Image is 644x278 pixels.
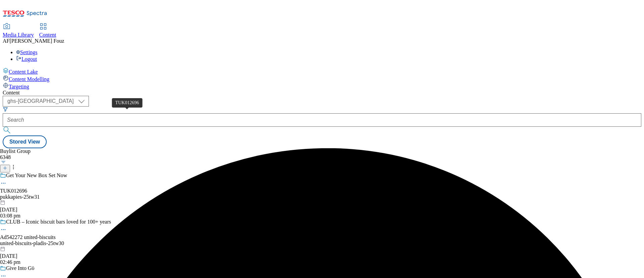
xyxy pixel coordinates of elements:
a: Targeting [3,82,641,90]
span: Content Modelling [9,76,49,82]
a: Content [39,24,56,38]
input: Search [3,113,641,127]
a: Logout [16,56,37,62]
span: Media Library [3,32,34,38]
a: Media Library [3,24,34,38]
div: Give Into Gϋ [6,265,34,271]
span: Content [39,32,56,38]
svg: Search Filters [3,107,8,112]
span: AF [3,38,9,44]
a: Content Modelling [3,75,641,82]
span: Targeting [9,84,29,89]
a: Content Lake [3,68,641,75]
span: Content Lake [9,69,38,75]
div: Content [3,90,641,96]
button: Stored View [3,135,47,148]
a: Settings [16,49,38,55]
div: CLUB – Iconic biscuit bars loved for 100+ years [6,219,111,225]
span: [PERSON_NAME] Fouz [9,38,64,44]
div: Get Your New Box Set Now [6,172,67,178]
